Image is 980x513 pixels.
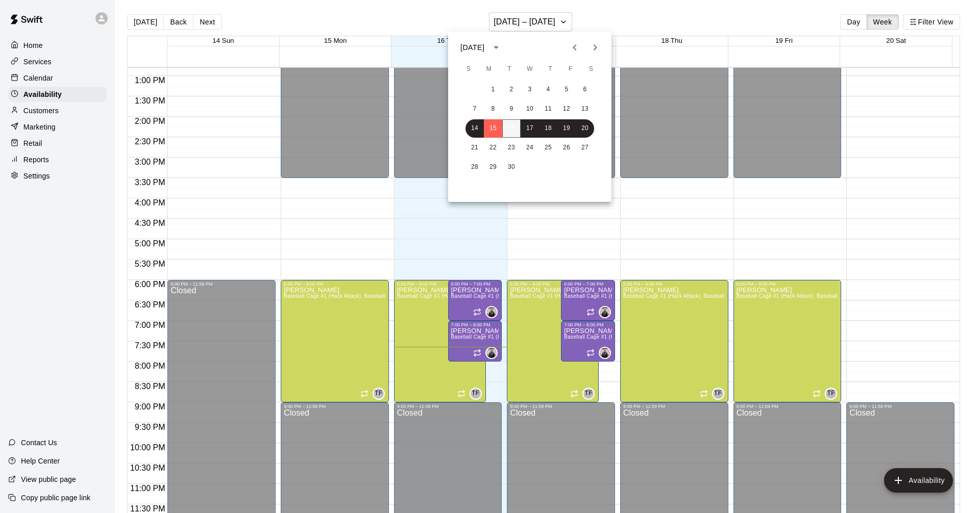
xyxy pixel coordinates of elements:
[539,139,557,157] button: 25
[484,139,502,157] button: 22
[521,119,539,138] button: 17
[541,59,559,80] span: Thursday
[585,37,605,58] button: Next month
[521,100,539,118] button: 10
[565,37,585,58] button: Previous month
[576,100,594,118] button: 13
[502,158,521,176] button: 30
[582,59,600,80] span: Saturday
[576,81,594,99] button: 6
[465,119,484,138] button: 14
[539,119,557,138] button: 18
[521,81,539,99] button: 3
[502,100,521,118] button: 9
[484,81,502,99] button: 1
[557,100,576,118] button: 12
[484,119,502,138] button: 15
[576,139,594,157] button: 27
[465,158,484,176] button: 28
[465,100,484,118] button: 7
[539,100,557,118] button: 11
[557,119,576,138] button: 19
[484,100,502,118] button: 8
[480,59,498,80] span: Monday
[576,119,594,138] button: 20
[500,59,519,80] span: Tuesday
[561,59,580,80] span: Friday
[502,119,521,138] button: 16
[465,139,484,157] button: 21
[557,139,576,157] button: 26
[460,42,484,53] div: [DATE]
[539,81,557,99] button: 4
[521,59,539,80] span: Wednesday
[521,139,539,157] button: 24
[487,39,505,56] button: calendar view is open, switch to year view
[502,139,521,157] button: 23
[459,59,478,80] span: Sunday
[502,81,521,99] button: 2
[484,158,502,176] button: 29
[557,81,576,99] button: 5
